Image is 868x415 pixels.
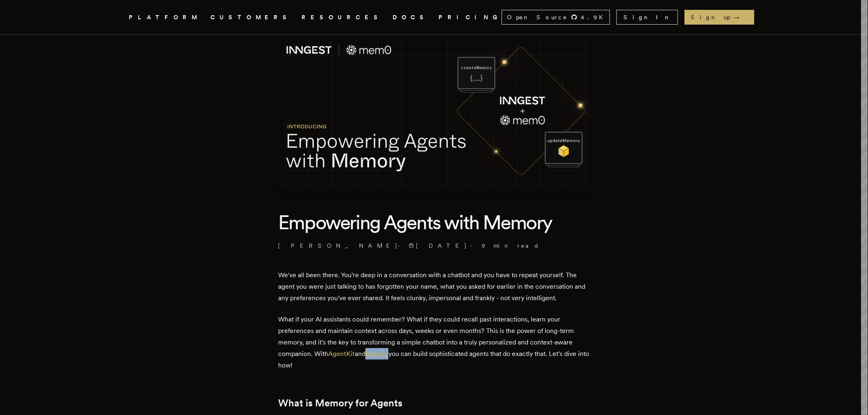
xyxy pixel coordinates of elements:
[439,12,502,23] a: PRICING
[685,10,754,25] a: Sign up
[278,242,590,250] p: [PERSON_NAME] · ·
[302,12,383,23] button: RESOURCES
[328,350,355,358] a: AgentKit
[278,269,590,304] p: We've all been there. You're deep in a conversation with a chatbot and you have to repeat yoursel...
[482,242,539,250] span: 9 min read
[581,13,608,21] span: 4.9 K
[734,13,748,21] span: →
[278,210,590,235] h1: Empowering Agents with Memory
[507,13,568,21] span: Open Source
[278,397,590,409] h2: What is Memory for Agents
[276,32,592,190] img: Featured image for Empowering Agents with Memory blog post
[278,314,590,371] p: What if your AI assistants could remember? What if they could recall past interactions, learn you...
[409,242,467,250] span: [DATE]
[129,12,201,23] button: PLATFORM
[393,12,429,23] a: DOCS
[210,12,292,23] a: CUSTOMERS
[617,10,678,25] a: Sign In
[365,350,385,358] a: Mem0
